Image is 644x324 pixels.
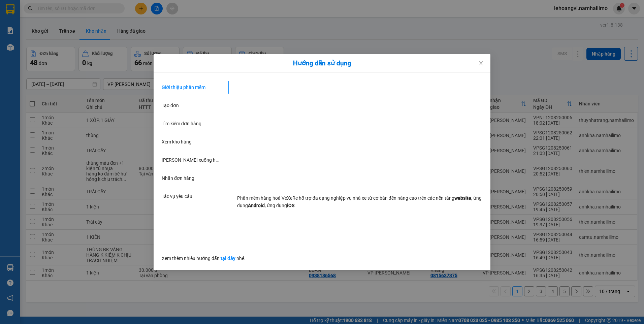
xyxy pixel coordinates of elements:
span: Giới thiệu phần mềm [162,85,205,90]
span: Xem kho hàng [162,139,192,144]
button: Close [472,54,490,73]
strong: website [454,195,471,201]
span: Tạo đơn [162,103,179,108]
strong: Android [248,203,265,208]
div: Xem thêm nhiều hướng dẫn nhé. [162,249,482,262]
div: Hướng dẫn sử dụng [162,60,482,67]
a: tại đây [221,256,235,261]
strong: iOS [287,203,294,208]
span: Tác vụ yêu cầu [162,194,192,199]
iframe: YouTube video player [265,81,454,187]
span: [PERSON_NAME] xuống hàng thủ công [162,157,243,163]
span: Nhãn đơn hàng [162,175,194,181]
p: Phần mềm hàng hoá VeXeRe hỗ trợ đa dạng nghiệp vụ nhà xe từ cơ bản đến nâng cao trên các nền tảng... [237,194,482,209]
span: close [478,61,484,66]
span: Tìm kiếm đơn hàng [162,121,201,126]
